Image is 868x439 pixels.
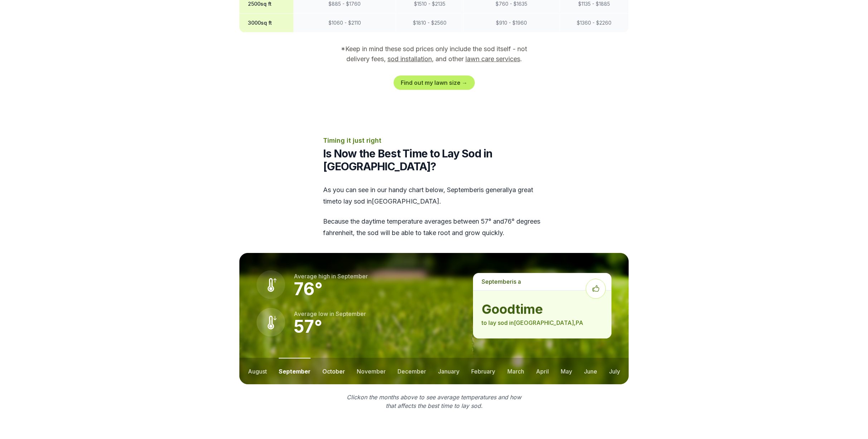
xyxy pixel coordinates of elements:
[398,358,426,384] button: december
[387,55,432,63] a: sod installation
[294,278,323,299] strong: 76 °
[561,358,572,384] button: may
[465,55,520,63] a: lawn care services
[560,14,628,33] td: $ 1360 - $ 2260
[507,358,524,384] button: march
[294,309,366,318] p: Average low in
[447,186,479,194] span: september
[323,147,545,173] h2: Is Now the Best Time to Lay Sod in [GEOGRAPHIC_DATA]?
[438,358,459,384] button: january
[482,318,603,327] p: to lay sod in [GEOGRAPHIC_DATA] , PA
[294,316,322,337] strong: 57 °
[331,44,537,64] p: *Keep in mind these sod prices only include the sod itself - not delivery fees, , and other .
[323,136,545,146] p: Timing it just right
[323,184,545,239] div: As you can see in our handy chart below, is generally a great time to lay sod in [GEOGRAPHIC_DATA] .
[323,216,545,239] p: Because the daytime temperature averages between 57 ° and 76 ° degrees fahrenheit, the sod will b...
[473,273,611,290] p: is a
[584,358,597,384] button: june
[396,14,463,33] td: $ 1810 - $ 2560
[482,302,603,316] strong: good time
[336,310,366,317] span: september
[482,278,512,285] span: september
[394,75,475,90] a: Find out my lawn size →
[342,393,526,410] p: Click on the months above to see average temperatures and how that affects the best time to lay sod.
[471,358,495,384] button: february
[322,358,345,384] button: october
[337,273,368,280] span: september
[239,14,293,33] th: 3000 sq ft
[536,358,549,384] button: april
[609,358,620,384] button: july
[294,272,368,281] p: Average high in
[463,14,560,33] td: $ 910 - $ 1960
[248,358,267,384] button: august
[357,358,386,384] button: november
[279,358,311,384] button: september
[293,14,396,33] td: $ 1060 - $ 2110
